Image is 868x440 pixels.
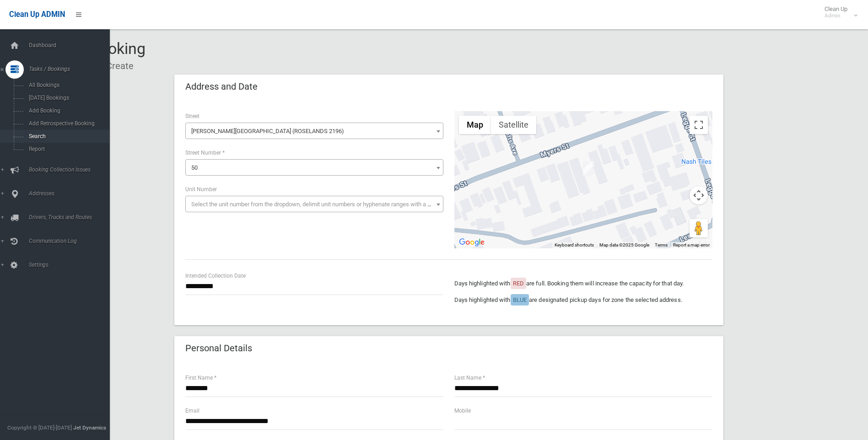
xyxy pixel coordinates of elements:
div: 50 Myers Street, ROSELANDS NSW 2196 [583,161,594,177]
a: Report a map error [673,242,710,247]
span: 50 [188,161,441,174]
small: Admin [825,12,847,19]
span: Tasks / Bookings [26,66,117,72]
button: Map camera controls [690,186,708,204]
span: 50 [191,164,198,171]
span: Dashboard [26,42,117,48]
button: Drag Pegman onto the map to open Street View [690,219,708,237]
span: Drivers, Trucks and Routes [26,214,117,220]
span: Settings [26,262,117,268]
span: Myers Street (ROSELANDS 2196) [188,125,441,138]
p: Days highlighted with are designated pickup days for zone the selected address. [454,295,712,306]
span: Report [26,146,109,152]
span: [DATE] Bookings [26,95,109,101]
button: Show street map [459,116,491,134]
span: RED [513,280,524,287]
button: Show satellite imagery [491,116,536,134]
span: Addresses [26,190,117,197]
span: Map data ©2025 Google [599,242,649,247]
span: BLUE [513,296,527,303]
span: Select the unit number from the dropdown, delimit unit numbers or hyphenate ranges with a comma [191,201,447,208]
a: Terms (opens in new tab) [655,242,668,247]
span: Search [26,133,109,140]
p: Days highlighted with are full. Booking them will increase the capacity for that day. [454,278,712,289]
span: All Bookings [26,82,109,88]
span: Clean Up [820,5,857,19]
button: Keyboard shortcuts [555,242,594,248]
span: 50 [185,159,443,176]
header: Personal Details [174,339,263,357]
span: Add Retrospective Booking [26,120,109,127]
span: Booking Collection Issues [26,166,117,173]
span: Copyright © [DATE]-[DATE] [7,424,72,431]
span: Add Booking [26,107,109,114]
header: Address and Date [174,78,269,96]
span: Clean Up ADMIN [9,10,65,19]
img: Google [457,236,487,248]
button: Toggle fullscreen view [690,116,708,134]
span: Communication Log [26,238,117,244]
span: Myers Street (ROSELANDS 2196) [185,123,443,139]
li: Create [100,58,134,75]
a: Open this area in Google Maps (opens a new window) [457,236,487,248]
strong: Jet Dynamics [73,424,106,431]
